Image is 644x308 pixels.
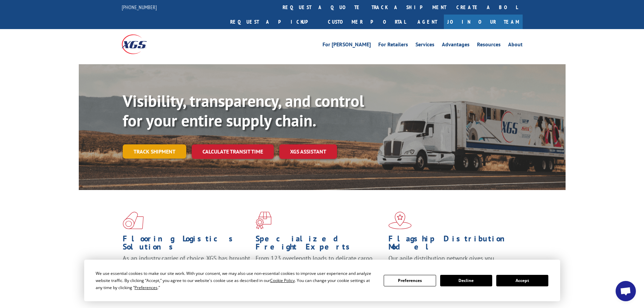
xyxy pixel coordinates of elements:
a: Services [415,42,434,49]
img: xgs-icon-flagship-distribution-model-red [388,212,412,229]
button: Preferences [384,275,436,286]
a: For [PERSON_NAME] [323,42,371,49]
span: Our agile distribution network gives you nationwide inventory management on demand. [388,254,513,270]
a: For Retailers [378,42,408,49]
h1: Specialized Freight Experts [256,235,383,254]
a: Customer Portal [323,15,411,29]
span: As an industry carrier of choice, XGS has brought innovation and dedication to flooring logistics... [123,254,250,278]
a: Calculate transit time [192,144,274,159]
a: Resources [477,42,501,49]
a: Open chat [616,281,636,301]
h1: Flooring Logistics Solutions [123,235,251,254]
span: Cookie Policy [270,278,295,283]
a: Join Our Team [444,15,523,29]
a: Track shipment [123,144,186,159]
button: Decline [440,275,492,286]
a: XGS ASSISTANT [279,144,337,159]
p: From 123 overlength loads to delicate cargo, our experienced staff knows the best way to move you... [256,254,383,284]
img: xgs-icon-total-supply-chain-intelligence-red [123,212,144,229]
button: Accept [496,275,548,286]
b: Visibility, transparency, and control for your entire supply chain. [123,90,364,131]
a: About [508,42,523,49]
span: Preferences [135,285,158,290]
img: xgs-icon-focused-on-flooring-red [256,212,271,229]
a: Advantages [442,42,470,49]
div: We use essential cookies to make our site work. With your consent, we may also use non-essential ... [96,270,376,291]
a: [PHONE_NUMBER] [122,4,157,10]
a: Request a pickup [225,15,323,29]
a: Agent [411,15,444,29]
h1: Flagship Distribution Model [388,235,516,254]
div: Cookie Consent Prompt [84,260,560,301]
